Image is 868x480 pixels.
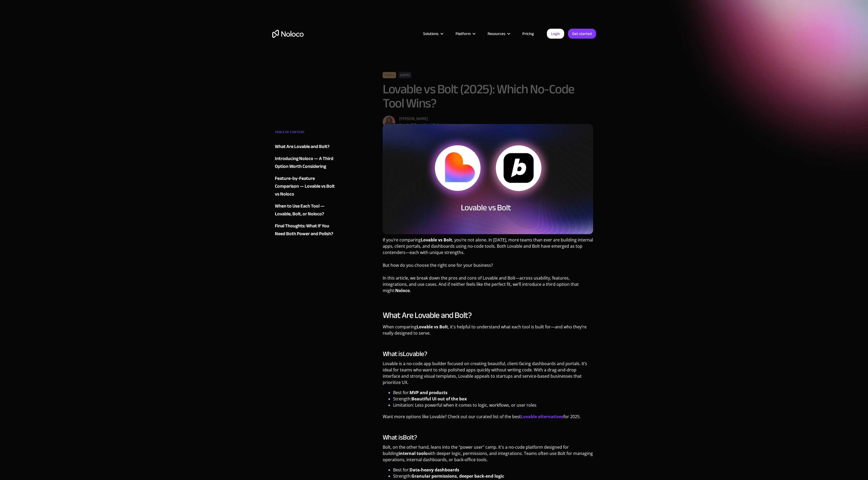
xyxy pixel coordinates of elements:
[275,202,338,218] a: When to Use Each Tool — Lovable, Bolt, or Noloco?
[395,288,410,293] strong: Noloco
[488,30,505,37] div: Resources
[383,262,593,272] p: But how do you choose the right one for your business?
[383,413,593,424] p: Want more options like Lovable? Check out our curated list of the best for 2025.
[275,222,338,238] a: Final Thoughts: What If You Need Both Power and Polish?
[383,72,396,78] div: Tools
[275,155,338,170] a: Introducing Noloco — A Third Option Worth Considering
[393,402,593,408] li: Limitation: Less powerful when it comes to logic, workflows, or user roles
[383,82,593,110] h1: Lovable vs Bolt (2025): Which No-Code Tool Wins?
[393,389,593,396] li: Best for:
[547,29,564,39] a: Login
[521,414,563,419] a: Lovable alternatives
[410,467,459,473] strong: Data-heavy dashboards
[275,143,338,151] a: What Are Lovable and Bolt?
[393,473,593,479] li: Strength:
[417,324,448,330] strong: Lovable vs Bolt
[393,467,593,473] li: Best for:
[393,396,593,402] li: Strength:
[410,390,447,395] strong: MVP and products
[399,116,445,122] div: [PERSON_NAME]
[449,30,481,37] div: Platform
[411,473,504,479] strong: Granular permissions, deeper back-end logic
[272,30,304,38] a: home
[383,350,593,358] h3: What is ?
[275,128,338,139] div: TABLE OF CONTENT
[383,444,593,467] p: Bolt, on the other hand, leans into the "power user" camp. It's a no-code platform designed for b...
[275,175,338,198] a: Feature-by-Feature Comparison — Lovable vs Bolt vs Noloco
[383,237,593,259] p: If you’re comparing , you’re not alone. In [DATE], more teams than ever are building internal app...
[383,310,593,321] h2: What Are Lovable and Bolt?
[423,30,439,37] div: Solutions
[456,30,471,37] div: Platform
[403,347,424,360] a: Lovable
[399,451,427,456] strong: internal tools
[417,30,449,37] div: Solutions
[516,30,540,37] a: Pricing
[403,431,414,444] a: Bolt
[481,30,516,37] div: Resources
[399,122,445,128] div: Head of Growth at Noloco
[411,396,467,402] strong: Beautiful UI out of the box
[383,275,593,298] p: In this article, we break down the pros and cons of Lovable and Bolt—across usability, features, ...
[421,237,452,243] strong: Lovable vs Bolt
[275,143,329,151] div: What Are Lovable and Bolt?
[568,29,596,39] a: Get started
[383,360,593,389] p: Lovable is a no-code app builder focused on creating beautiful, client-facing dashboards and port...
[399,72,411,78] div: [DATE]
[383,324,593,340] p: When comparing , it's helpful to understand what each tool is built for—and who they’re really de...
[383,434,593,441] h3: What is ?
